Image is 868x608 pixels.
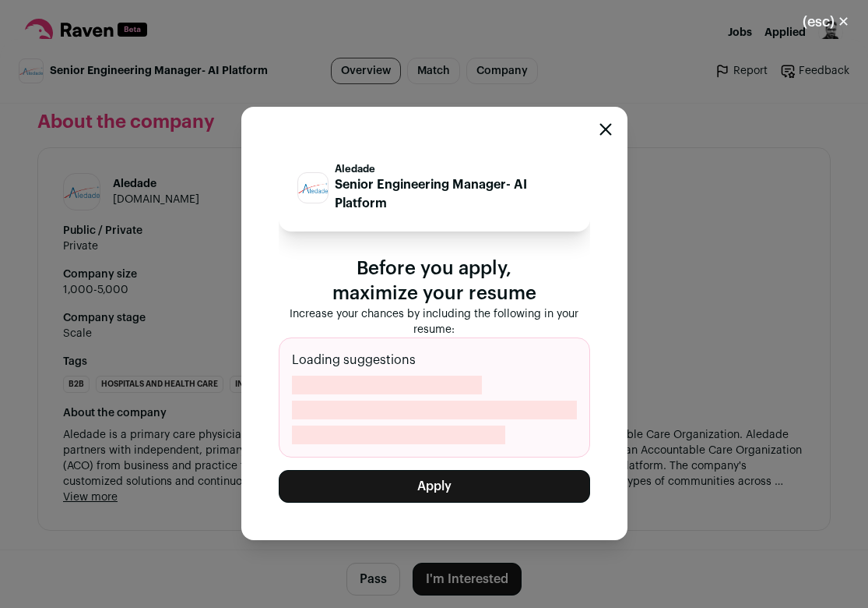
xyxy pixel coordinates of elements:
p: Increase your chances by including the following in your resume: [279,306,590,338]
p: Senior Engineering Manager- AI Platform [335,175,571,213]
button: Close modal [784,5,868,39]
div: Loading suggestions [279,338,590,458]
p: Aledade [335,163,571,175]
img: 872ed3c5d3d04980a3463b7bfa37b263b682a77eaba13eb362730722b187098f.jpg [298,182,328,193]
p: Before you apply, maximize your resume [279,256,590,306]
button: Apply [279,470,590,503]
button: Close modal [599,123,612,136]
